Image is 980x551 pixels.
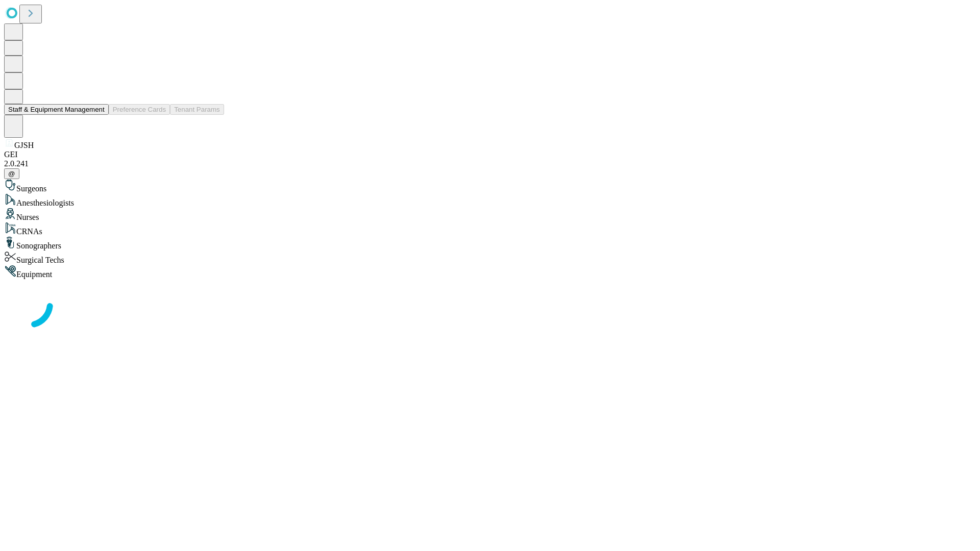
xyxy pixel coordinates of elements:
[4,179,976,193] div: Surgeons
[4,150,976,159] div: GEI
[4,193,976,208] div: Anesthesiologists
[4,104,109,115] button: Staff & Equipment Management
[4,208,976,222] div: Nurses
[4,159,976,168] div: 2.0.241
[8,170,15,178] span: @
[14,141,34,149] span: GJSH
[4,222,976,236] div: CRNAs
[4,251,976,265] div: Surgical Techs
[170,104,224,115] button: Tenant Params
[4,236,976,251] div: Sonographers
[4,168,19,179] button: @
[4,265,976,279] div: Equipment
[109,104,170,115] button: Preference Cards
